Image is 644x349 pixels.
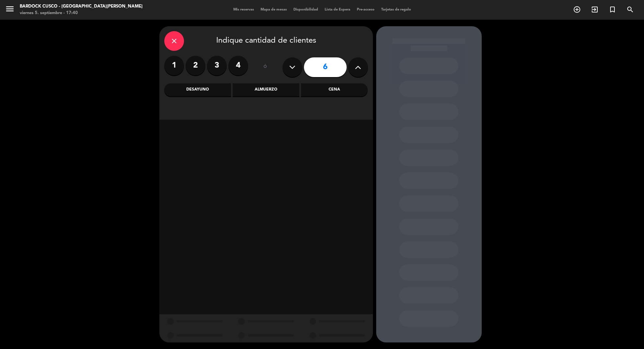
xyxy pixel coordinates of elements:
[301,83,368,96] div: Cena
[378,8,414,11] span: Tarjetas de regalo
[228,56,248,75] label: 4
[626,6,634,13] i: search
[230,8,257,11] span: Mis reservas
[5,4,15,14] i: menu
[573,6,581,13] i: add_circle_outline
[321,8,354,11] span: Lista de Espera
[164,31,368,51] div: Indique cantidad de clientes
[207,56,227,75] label: 3
[591,6,599,13] i: exit_to_app
[170,37,178,45] i: close
[186,56,205,75] label: 2
[164,56,184,75] label: 1
[164,83,231,96] div: Desayuno
[354,8,378,11] span: Pre-acceso
[257,8,290,11] span: Mapa de mesas
[233,83,299,96] div: Almuerzo
[255,56,276,79] div: ó
[609,6,616,13] i: turned_in_not
[20,10,143,16] div: viernes 5. septiembre - 17:40
[5,4,15,16] button: menu
[20,3,143,10] div: Bardock Cusco - [GEOGRAPHIC_DATA][PERSON_NAME]
[290,8,321,11] span: Disponibilidad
